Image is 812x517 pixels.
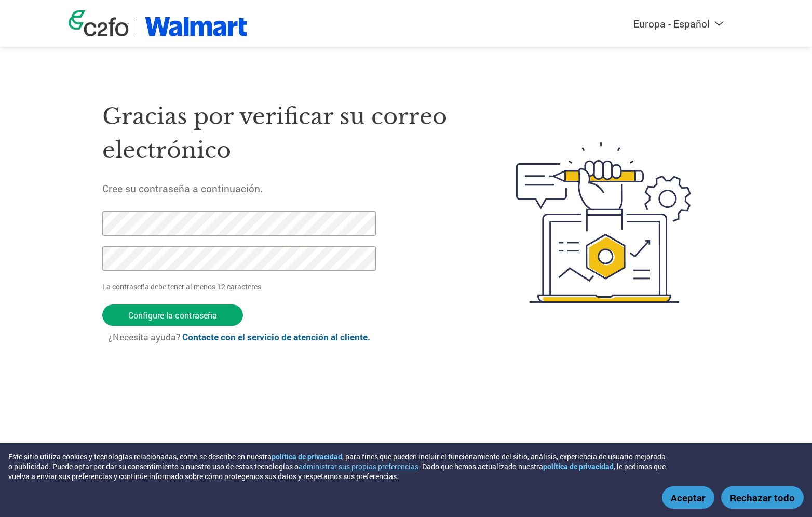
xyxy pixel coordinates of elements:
[721,486,804,509] button: Rechazar todo
[543,461,614,471] a: política de privacidad
[102,182,467,195] h5: Cree su contraseña a continuación.
[102,281,380,292] p: La contraseña debe tener al menos 12 caracteres
[69,10,129,36] img: c2fo logo
[8,452,669,481] div: Este sitio utiliza cookies y tecnologías relacionadas, como se describe en nuestra , para fines q...
[102,100,467,167] h1: Gracias por verificar su correo electrónico
[272,452,342,461] a: política de privacidad
[102,304,243,326] input: Configure la contraseña
[145,17,247,36] img: Walmart
[497,85,710,361] img: create-password
[299,461,418,471] button: administrar sus propias preferencias
[108,331,370,343] span: ¿Necesita ayuda?
[662,486,714,509] button: Aceptar
[182,331,370,343] a: Contacte con el servicio de atención al cliente.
